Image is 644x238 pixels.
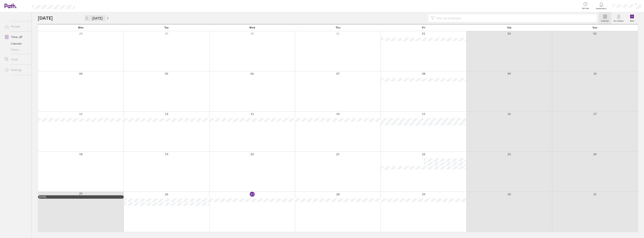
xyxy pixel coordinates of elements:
[611,12,626,24] a: My holidays
[1,33,32,41] a: Time off
[1,47,32,53] a: History
[422,26,425,29] span: Fri
[599,19,611,22] label: Calendar
[164,26,169,29] span: Tue
[595,2,607,10] a: Notifications
[336,26,340,29] span: Thu
[599,12,611,24] a: Calendar
[78,26,84,29] span: Mon
[1,56,32,63] a: Tools
[579,7,592,10] span: Get help
[595,7,607,10] span: Notifications
[1,41,32,47] a: Calendar
[1,23,32,30] a: People
[611,19,626,22] label: My holidays
[249,26,255,29] span: Wed
[626,12,638,24] a: Book
[1,66,32,74] a: Settings
[507,26,511,29] span: Sat
[39,196,123,198] div: [DATE]
[628,19,637,22] label: Book
[434,15,594,22] input: Filter by employee
[89,15,106,21] button: [DATE]
[593,26,597,29] span: Sun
